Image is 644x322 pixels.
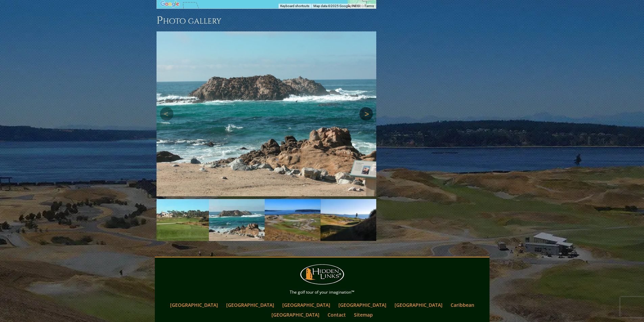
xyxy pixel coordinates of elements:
[157,14,376,27] h3: Photo Gallery
[324,310,349,320] a: Contact
[447,300,478,310] a: Caribbean
[157,289,488,296] p: The golf tour of your imagination™
[279,300,334,310] a: [GEOGRAPHIC_DATA]
[351,310,376,320] a: Sitemap
[160,107,173,121] a: Previous
[391,300,446,310] a: [GEOGRAPHIC_DATA]
[167,300,221,310] a: [GEOGRAPHIC_DATA]
[223,300,278,310] a: [GEOGRAPHIC_DATA]
[335,300,390,310] a: [GEOGRAPHIC_DATA]
[268,310,323,320] a: [GEOGRAPHIC_DATA]
[359,107,373,121] a: Next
